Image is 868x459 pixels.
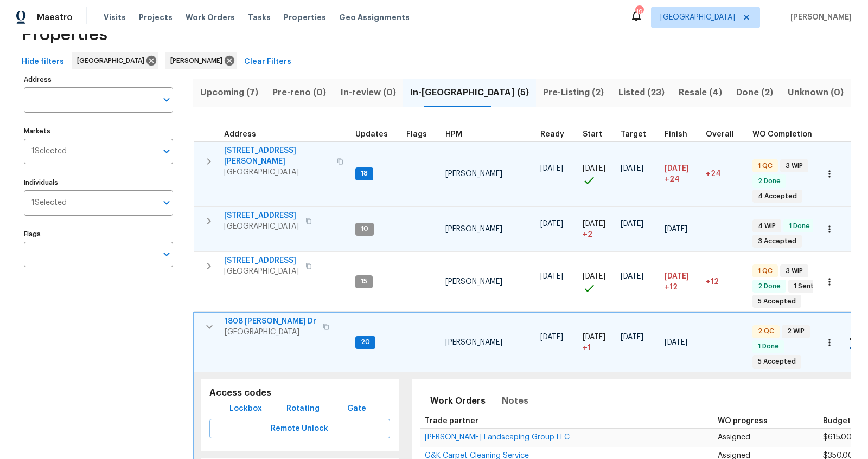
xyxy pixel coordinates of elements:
[578,312,616,372] td: Project started 1 days late
[24,179,173,186] label: Individuals
[159,92,174,107] button: Open
[186,12,235,23] span: Work Orders
[621,131,656,138] div: Target renovation project end date
[224,221,299,232] span: [GEOGRAPHIC_DATA]
[170,55,227,66] span: [PERSON_NAME]
[754,222,780,231] span: 4 WIP
[410,85,529,100] span: In-[GEOGRAPHIC_DATA] (5)
[139,12,173,23] span: Projects
[31,198,67,208] span: 1 Selected
[340,85,397,100] span: In-review (0)
[356,169,372,178] span: 18
[583,220,605,228] span: [DATE]
[754,282,785,291] span: 2 Done
[578,252,616,312] td: Project started on time
[783,327,809,336] span: 2 WIP
[665,225,687,233] span: [DATE]
[224,210,299,221] span: [STREET_ADDRESS]
[583,333,605,341] span: [DATE]
[445,170,502,178] span: [PERSON_NAME]
[701,141,748,206] td: 24 day(s) past target finish date
[209,387,390,399] h5: Access codes
[665,273,689,280] span: [DATE]
[754,177,785,186] span: 2 Done
[665,131,687,138] span: Finish
[356,224,373,234] span: 10
[718,417,768,425] span: WO progress
[618,85,665,100] span: Listed (23)
[678,85,723,100] span: Resale (4)
[425,434,570,441] a: [PERSON_NAME] Landscaping Group LLC
[24,128,173,134] label: Markets
[754,357,800,366] span: 5 Accepted
[502,393,528,409] span: Notes
[24,76,173,83] label: Address
[224,266,299,277] span: [GEOGRAPHIC_DATA]
[754,297,800,306] span: 5 Accepted
[621,131,646,138] span: Target
[736,85,774,100] span: Done (2)
[706,278,719,286] span: +12
[159,247,174,262] button: Open
[200,85,259,100] span: Upcoming (7)
[430,393,486,409] span: Work Orders
[665,165,689,172] span: [DATE]
[754,161,777,171] span: 1 QC
[540,273,563,280] span: [DATE]
[660,141,701,206] td: Scheduled to finish 24 day(s) late
[224,131,256,138] span: Address
[225,399,266,419] button: Lockbox
[701,252,748,312] td: 12 day(s) past target finish date
[104,12,126,23] span: Visits
[24,231,173,237] label: Flags
[229,402,262,416] span: Lockbox
[754,192,801,201] span: 4 Accepted
[340,399,374,419] button: Gate
[339,12,410,23] span: Geo Assignments
[355,131,388,138] span: Updates
[425,417,478,425] span: Trade partner
[344,402,370,416] span: Gate
[240,52,296,72] button: Clear Filters
[425,434,570,441] span: [PERSON_NAME] Landscaping Group LLC
[425,452,529,459] a: G&K Carpet Cleaning Service
[787,85,844,100] span: Unknown (0)
[583,131,612,138] div: Actual renovation start date
[77,55,149,66] span: [GEOGRAPHIC_DATA]
[224,145,330,167] span: [STREET_ADDRESS][PERSON_NAME]
[445,339,502,346] span: [PERSON_NAME]
[621,220,643,228] span: [DATE]
[31,147,67,156] span: 1 Selected
[248,14,271,21] span: Tasks
[540,131,574,138] div: Earliest renovation start date (first business day after COE or Checkout)
[445,225,502,233] span: [PERSON_NAME]
[37,12,73,23] span: Maestro
[583,131,602,138] span: Start
[578,207,616,251] td: Project started 2 days late
[356,338,374,347] span: 20
[284,12,326,23] span: Properties
[540,165,563,172] span: [DATE]
[165,52,237,69] div: [PERSON_NAME]
[665,282,678,293] span: +12
[356,277,372,286] span: 15
[22,29,107,40] span: Properties
[272,85,327,100] span: Pre-reno (0)
[621,333,643,341] span: [DATE]
[578,141,616,206] td: Project started on time
[665,131,697,138] div: Projected renovation finish date
[445,131,462,138] span: HPM
[754,237,801,246] span: 3 Accepted
[72,52,158,69] div: [GEOGRAPHIC_DATA]
[218,422,381,436] span: Remote Unlock
[406,131,427,138] span: Flags
[781,267,807,276] span: 3 WIP
[159,144,174,159] button: Open
[621,273,643,280] span: [DATE]
[823,417,851,425] span: Budget
[583,273,605,280] span: [DATE]
[583,165,605,172] span: [DATE]
[224,167,330,178] span: [GEOGRAPHIC_DATA]
[754,342,783,351] span: 1 Done
[786,12,852,23] span: [PERSON_NAME]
